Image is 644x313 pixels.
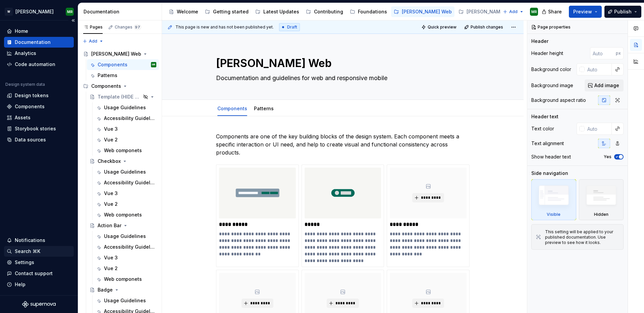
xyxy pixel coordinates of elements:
div: MR [67,9,73,14]
button: Add [501,7,526,16]
div: Background image [531,82,573,89]
a: Usage Guidelines [93,102,159,113]
div: Hidden [594,212,608,217]
div: Components [15,103,45,110]
a: Documentation [4,37,74,48]
a: Vue 2 [93,263,159,274]
div: Background color [531,66,571,73]
a: Accessibility Guidelines [93,113,159,124]
div: Getting started [213,8,249,15]
a: Usage Guidelines [93,295,159,306]
div: Vue 2 [104,265,118,272]
div: Patterns [251,101,276,115]
div: Hidden [579,179,624,220]
div: Accessibility Guidelines [104,244,155,250]
div: Search ⌘K [15,248,40,255]
a: Latest Updates [253,6,302,17]
input: Auto [590,47,616,59]
div: Contact support [15,270,53,277]
span: This page is new and has not been published yet. [175,24,274,30]
div: This setting will be applied to your published documentation. Use preview to see how it looks. [545,229,619,245]
a: Vue 3 [93,252,159,263]
div: Vue 3 [104,254,118,261]
button: Share [538,6,566,18]
div: Components [215,101,250,115]
div: Components [91,83,121,89]
a: Components [217,106,247,111]
div: [PERSON_NAME] Web [402,8,452,15]
div: Header height [531,50,563,57]
svg: Supernova Logo [22,301,56,308]
input: Auto [585,123,612,135]
div: Settings [15,259,34,266]
div: Vue 3 [104,126,118,132]
div: Visible [531,179,576,220]
a: Vue 3 [93,124,159,134]
a: Action Bar [87,220,159,231]
span: Preview [573,8,592,15]
button: Publish [604,6,641,18]
div: Template (HIDE FROM PUBLISHING) [98,93,141,100]
a: Design tokens [4,90,74,101]
a: Analytics [4,48,74,59]
button: Add [80,37,106,46]
div: [PERSON_NAME] Mobile [467,8,522,15]
button: Notifications [4,235,74,246]
button: Publish changes [462,22,506,32]
div: Documentation [84,8,159,15]
a: Code automation [4,59,74,70]
input: Auto [585,63,612,75]
span: Draft [287,24,297,30]
span: Add [89,39,97,44]
div: Storybook stories [15,125,56,132]
div: Side navigation [531,170,568,177]
div: Web componets [104,211,142,218]
a: Data sources [4,134,74,145]
div: Usage Guidelines [104,104,146,111]
div: Vue 3 [104,190,118,197]
a: Assets [4,112,74,123]
div: Vue 2 [104,201,118,207]
div: W [5,8,13,16]
div: Checkbox [98,158,121,165]
div: MR [531,9,537,14]
a: Vue 3 [93,188,159,199]
a: Storybook stories [4,123,74,134]
div: Action Bar [98,222,121,229]
a: [PERSON_NAME] Web [391,6,454,17]
div: Accessibility Guidelines [104,115,155,122]
div: Pages [83,24,103,30]
div: Vue 2 [104,136,118,143]
a: Checkbox [87,156,159,167]
div: MR [152,61,155,68]
div: Notifications [15,237,45,244]
div: Usage Guidelines [104,169,146,175]
a: Web componets [93,274,159,285]
a: Badge [87,285,159,295]
div: Components [98,61,127,68]
div: Web componets [104,276,142,283]
a: [PERSON_NAME] Web [80,49,159,59]
a: Patterns [87,70,159,81]
div: Background aspect ratio [531,97,586,104]
button: Contact support [4,268,74,279]
a: Home [4,26,74,37]
div: Code automation [15,61,55,68]
div: Contributing [314,8,343,15]
div: Foundations [358,8,387,15]
span: Add [509,9,518,14]
a: Web componets [93,145,159,156]
div: Usage Guidelines [104,233,146,240]
div: Patterns [98,72,117,79]
a: Template (HIDE FROM PUBLISHING) [87,91,159,102]
button: Collapse sidebar [68,16,78,25]
span: Publish changes [471,24,503,30]
img: 908cf87f-1d35-4347-8709-c4ae7d56f7a3.png [305,168,381,218]
span: Publish [614,8,632,15]
div: Changes [115,24,141,30]
div: Accessibility Guidelines [104,179,155,186]
a: Vue 2 [93,134,159,145]
a: Contributing [303,6,346,17]
div: [PERSON_NAME] Web [91,51,141,57]
a: Vue 2 [93,199,159,209]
